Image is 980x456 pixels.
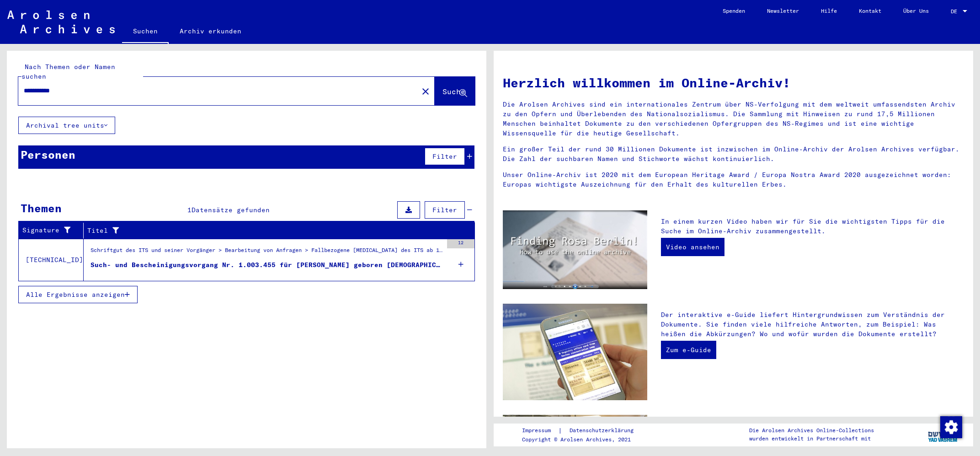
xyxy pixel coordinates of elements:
[951,8,961,15] span: DE
[22,223,83,238] div: Signature
[503,145,964,164] p: Ein großer Teil der rund 30 Millionen Dokumente ist inzwischen im Online-Archiv der Arolsen Archi...
[18,117,115,134] button: Archival tree units
[661,310,964,339] p: Der interaktive e-Guide liefert Hintergrundwissen zum Verständnis der Dokumente. Sie finden viele...
[22,225,72,235] div: Signature
[7,11,115,33] img: Arolsen_neg.svg
[192,206,270,214] span: Datensätze gefunden
[169,20,252,42] a: Archiv erkunden
[432,152,457,161] span: Filter
[522,435,644,444] p: Copyright © Arolsen Archives, 2021
[416,82,435,100] button: Clear
[187,206,192,214] span: 1
[420,86,431,97] mat-icon: close
[447,239,474,248] div: 12
[21,146,75,163] div: Personen
[940,416,962,438] img: Zustimmung ändern
[21,63,115,80] mat-label: Nach Themen oder Namen suchen
[91,246,442,259] div: Schriftgut des ITS und seiner Vorgänger > Bearbeitung von Anfragen > Fallbezogene [MEDICAL_DATA] ...
[749,426,874,435] p: Die Arolsen Archives Online-Collections
[522,426,644,435] div: |
[503,170,964,189] p: Unser Online-Archiv ist 2020 mit dem European Heritage Award / Europa Nostra Award 2020 ausgezeic...
[91,260,442,270] div: Such- und Bescheinigungsvorgang Nr. 1.003.455 für [PERSON_NAME] geboren [DEMOGRAPHIC_DATA]
[926,423,960,446] img: yv_logo.png
[562,426,644,435] a: Datenschutzerklärung
[19,239,84,281] td: [TECHNICAL_ID]
[432,206,457,214] span: Filter
[21,200,62,216] div: Themen
[87,226,452,236] div: Titel
[122,20,169,44] a: Suchen
[503,100,964,138] p: Die Arolsen Archives sind ein internationales Zentrum über NS-Verfolgung mit dem weltweit umfasse...
[749,435,874,443] p: wurden entwickelt in Partnerschaft mit
[87,223,463,238] div: Titel
[522,426,558,435] a: Impressum
[425,201,465,219] button: Filter
[435,77,475,105] button: Suche
[503,210,647,289] img: video.jpg
[26,290,125,299] span: Alle Ergebnisse anzeigen
[18,286,138,303] button: Alle Ergebnisse anzeigen
[661,341,716,359] a: Zum e-Guide
[442,87,465,96] span: Suche
[661,217,964,236] p: In einem kurzen Video haben wir für Sie die wichtigsten Tipps für die Suche im Online-Archiv zusa...
[503,73,964,92] h1: Herzlich willkommen im Online-Archiv!
[503,304,647,400] img: eguide.jpg
[425,148,465,165] button: Filter
[661,238,724,256] a: Video ansehen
